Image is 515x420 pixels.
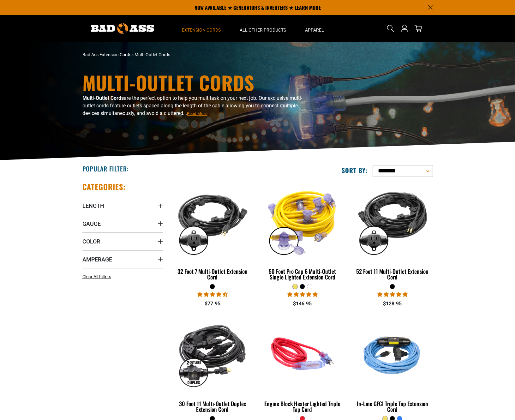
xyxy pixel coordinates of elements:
[262,182,343,284] a: yellow 50 Foot Pro Cap 6 Multi-Outlet Single Lighted Extension Cord
[352,182,433,284] a: black 52 Foot 11 Multi-Outlet Extension Cord
[172,401,253,412] div: 30 Foot 11 Multi-Outlet Duplex Extension Cord
[352,401,433,412] div: In-Line GFCI Triple Tap Extension Cord
[82,182,126,192] h2: Categories:
[197,291,228,297] span: 4.74 stars
[172,314,253,416] a: black 30 Foot 11 Multi-Outlet Duplex Extension Cord
[263,317,342,390] img: red
[305,27,324,33] span: Apparel
[82,232,163,250] summary: Color
[353,317,432,390] img: Light Blue
[262,314,343,416] a: red Engine Block Heater Lighted Triple Tap Cord
[353,185,432,258] img: black
[262,268,343,280] div: 50 Foot Pro Cap 6 Multi-Outlet Single Lighted Extension Cord
[82,202,104,209] span: Length
[172,268,253,280] div: 32 Foot 7 Multi-Outlet Extension Cord
[230,15,296,42] summary: All Other Products
[182,27,221,33] span: Extension Cords
[82,220,101,227] span: Gauge
[172,15,230,42] summary: Extension Cords
[91,23,154,34] img: Bad Ass Extension Cords
[82,273,114,280] a: Clear All Filters
[262,401,343,412] div: Engine Block Heater Lighted Triple Tap Cord
[262,300,343,308] div: $146.95
[82,95,124,101] b: Multi-Outlet Cords
[135,52,170,57] span: Multi-Outlet Cords
[82,238,100,245] span: Color
[132,52,134,57] span: ›
[342,166,368,174] label: Sort by:
[82,215,163,232] summary: Gauge
[172,300,253,308] div: $77.95
[82,274,111,279] span: Clear All Filters
[82,165,129,173] h2: Popular Filter:
[173,317,252,390] img: black
[287,291,318,297] span: 4.80 stars
[82,51,313,58] nav: breadcrumbs
[352,314,433,416] a: Light Blue In-Line GFCI Triple Tap Extension Cord
[173,185,252,258] img: black
[352,268,433,280] div: 52 Foot 11 Multi-Outlet Extension Cord
[263,185,342,258] img: yellow
[377,291,408,297] span: 4.95 stars
[172,182,253,284] a: black 32 Foot 7 Multi-Outlet Extension Cord
[187,111,207,116] span: Read More
[352,300,433,308] div: $128.95
[240,27,286,33] span: All Other Products
[82,52,131,57] a: Bad Ass Extension Cords
[386,23,396,33] summary: Search
[82,256,112,263] span: Amperage
[296,15,333,42] summary: Apparel
[82,95,302,116] span: are the perfect option to help you multitask on your next job. Our exclusive multi-outlet cords f...
[82,73,313,92] h1: Multi-Outlet Cords
[82,250,163,268] summary: Amperage
[82,197,163,214] summary: Length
